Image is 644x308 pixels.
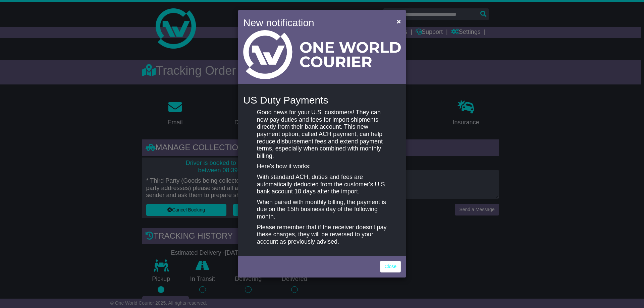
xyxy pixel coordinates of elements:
p: Good news for your U.S. customers! They can now pay duties and fees for import shipments directly... [257,109,387,160]
img: Light [243,30,401,79]
h4: New notification [243,15,387,30]
p: When paired with monthly billing, the payment is due on the 15th business day of the following mo... [257,199,387,221]
button: Close [393,14,404,28]
p: Here's how it works: [257,163,387,170]
p: With standard ACH, duties and fees are automatically deducted from the customer's U.S. bank accou... [257,174,387,195]
a: Close [380,261,401,272]
p: Please remember that if the receiver doesn't pay these charges, they will be reversed to your acc... [257,224,387,246]
h4: US Duty Payments [243,95,401,106]
span: × [397,17,401,25]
